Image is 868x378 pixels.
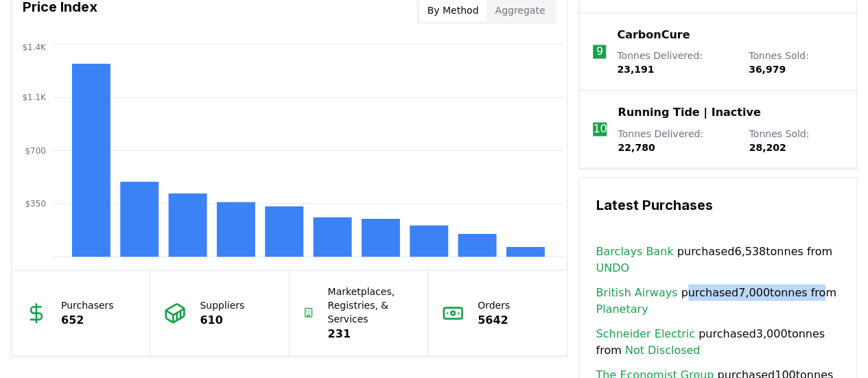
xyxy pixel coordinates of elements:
[596,43,603,60] p: 9
[596,325,694,342] a: Schneider Electric
[200,311,244,328] p: 610
[618,141,655,152] span: 22,780
[596,243,673,259] a: Barclays Bank
[327,284,414,325] p: Marketplaces, Registries, & Services
[478,298,510,311] p: Orders
[617,64,654,75] span: 23,191
[593,121,607,137] p: 10
[625,342,701,358] a: Not Disclosed
[618,104,760,121] a: Running Tide | Inactive
[596,325,840,358] span: purchased 3,000 tonnes from
[618,126,735,154] p: Tonnes Delivered :
[61,311,114,328] p: 652
[22,93,47,102] tspan: $1.1K
[749,126,843,154] p: Tonnes Sold :
[596,243,840,276] span: purchased 6,538 tonnes from
[478,311,510,328] p: 5642
[596,284,840,317] span: purchased 7,000 tonnes from
[596,259,629,276] a: UNDO
[749,64,786,75] span: 36,979
[200,298,244,311] p: Suppliers
[749,49,843,76] p: Tonnes Sold :
[22,42,47,51] tspan: $1.4K
[749,141,786,152] span: 28,202
[25,199,46,209] tspan: $350
[25,145,46,155] tspan: $700
[61,298,114,311] p: Purchasers
[596,300,648,317] a: Planetary
[596,194,840,215] h3: Latest Purchases
[617,49,735,76] p: Tonnes Delivered :
[327,325,414,342] p: 231
[596,284,677,300] a: British Airways
[617,27,690,43] a: CarbonCure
